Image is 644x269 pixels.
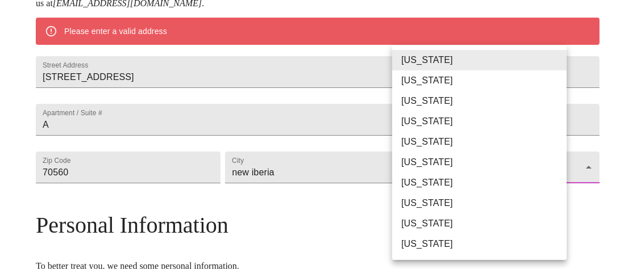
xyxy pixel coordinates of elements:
li: [US_STATE] [392,173,575,193]
li: [US_STATE] [392,234,575,254]
li: [US_STATE] [392,111,575,132]
li: [US_STATE] [392,70,575,91]
li: [US_STATE] [392,91,575,111]
li: [US_STATE] [392,193,575,213]
li: [US_STATE] [392,132,575,152]
li: [US_STATE] [392,213,575,234]
li: [US_STATE] [392,152,575,173]
li: [US_STATE] [392,50,575,70]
